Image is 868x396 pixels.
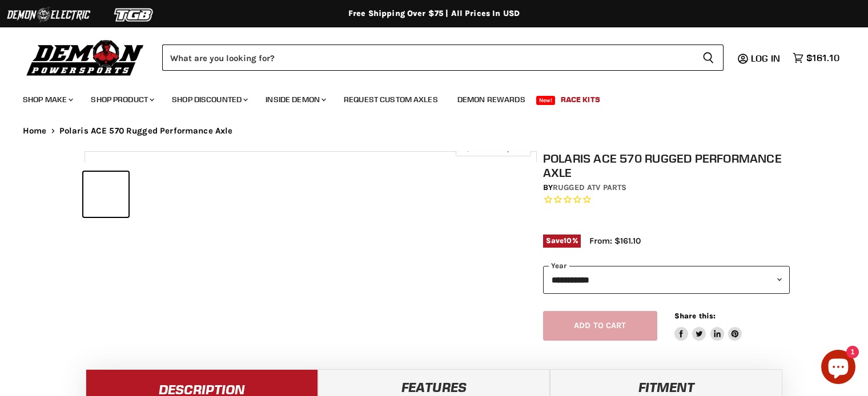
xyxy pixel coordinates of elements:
a: Shop Product [82,88,161,111]
inbox-online-store-chat: Shopify online store chat [818,350,859,387]
a: Request Custom Axles [335,88,447,111]
img: Demon Electric Logo 2 [6,4,91,26]
span: 10 [564,236,572,245]
span: Rated 0.0 out of 5 stars 0 reviews [543,194,790,206]
span: Share this: [674,312,716,320]
a: Rugged ATV Parts [553,183,626,192]
button: IMAGE thumbnail [83,172,128,217]
span: From: $161.10 [589,236,641,246]
a: Demon Rewards [449,88,534,111]
a: Shop Make [14,88,80,111]
span: Polaris ACE 570 Rugged Performance Axle [59,126,233,136]
form: Product [162,45,724,71]
a: Inside Demon [257,88,333,111]
input: Search [162,45,693,71]
img: Demon Powersports [23,37,148,78]
a: $161.10 [787,50,845,66]
select: year [543,266,790,294]
div: by [543,181,790,194]
a: Log in [746,53,787,63]
button: Search [693,45,724,71]
a: Home [23,126,47,136]
a: Race Kits [552,88,609,111]
span: New! [536,96,556,105]
span: Save % [543,235,581,247]
aside: Share this: [674,311,742,341]
span: $161.10 [806,52,839,63]
a: Shop Discounted [163,88,255,111]
span: Log in [751,52,780,64]
span: Click to expand [461,144,525,152]
h1: Polaris ACE 570 Rugged Performance Axle [543,151,790,180]
img: TGB Logo 2 [91,4,177,26]
ul: Main menu [14,83,837,111]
